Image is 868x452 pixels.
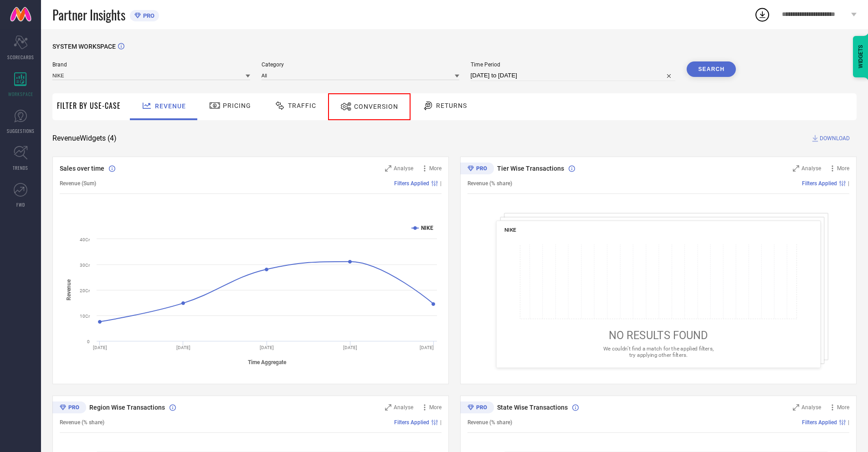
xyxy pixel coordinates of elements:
[848,419,849,426] span: |
[52,401,86,415] div: Premium
[471,70,676,81] input: Select time period
[354,103,398,110] span: Conversion
[343,345,357,350] text: [DATE]
[60,165,104,172] span: Sales over time
[80,314,90,319] text: 10Cr
[223,102,251,109] span: Pricing
[57,100,121,111] span: Filter By Use-Case
[467,419,512,426] span: Revenue (% share)
[460,163,494,176] div: Premium
[66,279,72,300] tspan: Revenue
[93,345,107,350] text: [DATE]
[440,180,442,187] span: |
[176,345,190,350] text: [DATE]
[52,61,250,68] span: Brand
[471,61,676,68] span: Time Period
[288,102,316,109] span: Traffic
[609,329,708,342] span: NO RESULTS FOUND
[60,180,96,187] span: Revenue (Sum)
[60,419,104,426] span: Revenue (% share)
[848,180,849,187] span: |
[421,225,433,231] text: NIKE
[262,61,459,68] span: Category
[385,404,391,411] svg: Zoom
[467,180,512,187] span: Revenue (% share)
[440,419,442,426] span: |
[754,6,770,23] div: Open download list
[820,134,850,143] span: DOWNLOAD
[16,201,25,208] span: FWD
[603,345,714,358] span: We couldn’t find a match for the applied filters, try applying other filters.
[504,227,516,233] span: NIKE
[793,165,799,172] svg: Zoom
[80,237,90,242] text: 40Cr
[837,404,849,411] span: More
[7,127,35,134] span: SUGGESTIONS
[837,165,849,172] span: More
[687,61,736,77] button: Search
[80,288,90,293] text: 20Cr
[80,263,90,268] text: 30Cr
[13,164,28,171] span: TRENDS
[394,404,413,411] span: Analyse
[52,134,117,143] span: Revenue Widgets ( 4 )
[8,91,33,97] span: WORKSPACE
[141,12,154,19] span: PRO
[394,165,413,172] span: Analyse
[394,180,429,187] span: Filters Applied
[248,359,287,366] tspan: Time Aggregate
[87,339,90,344] text: 0
[394,419,429,426] span: Filters Applied
[260,345,274,350] text: [DATE]
[497,404,568,411] span: State Wise Transactions
[801,404,821,411] span: Analyse
[793,404,799,411] svg: Zoom
[52,43,116,50] span: SYSTEM WORKSPACE
[429,165,442,172] span: More
[802,180,837,187] span: Filters Applied
[89,404,165,411] span: Region Wise Transactions
[802,419,837,426] span: Filters Applied
[420,345,434,350] text: [DATE]
[7,54,34,61] span: SCORECARDS
[155,102,186,110] span: Revenue
[497,165,564,172] span: Tier Wise Transactions
[52,5,125,24] span: Partner Insights
[460,401,494,415] div: Premium
[385,165,391,172] svg: Zoom
[429,404,442,411] span: More
[436,102,467,109] span: Returns
[801,165,821,172] span: Analyse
